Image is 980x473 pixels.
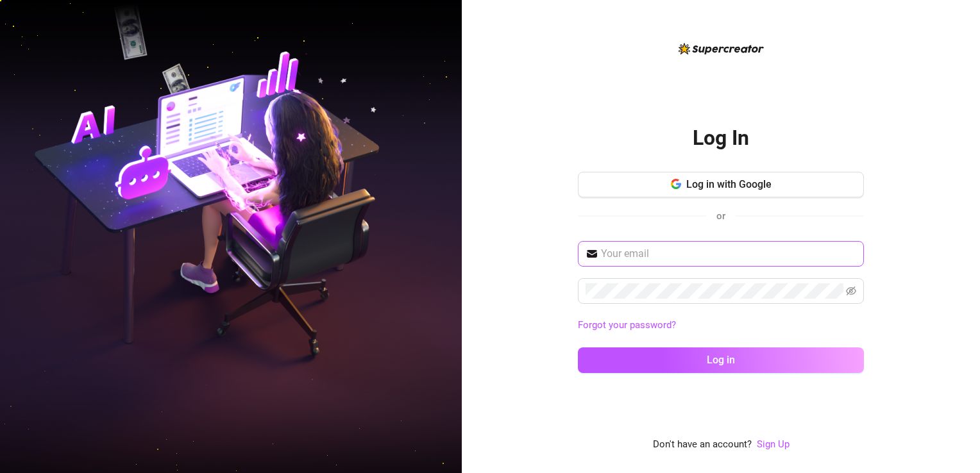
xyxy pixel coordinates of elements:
span: Log in [707,354,735,366]
a: Sign Up [757,438,790,450]
h2: Log In [693,125,749,151]
span: eye-invisible [846,286,856,296]
a: Forgot your password? [578,318,864,333]
a: Sign Up [757,437,790,452]
span: Don't have an account? [653,437,752,452]
button: Log in [578,347,864,373]
img: logo-BBDzfeDw.svg [679,43,764,54]
button: Log in with Google [578,172,864,197]
input: Your email [601,246,856,261]
a: Forgot your password? [578,319,676,331]
span: or [716,210,725,222]
span: Log in with Google [686,178,772,190]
